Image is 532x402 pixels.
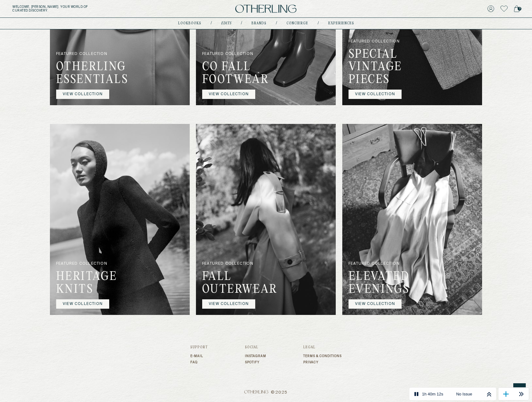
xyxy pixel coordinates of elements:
[56,61,114,90] h2: OTHERLING ESSENTIALS
[190,360,208,364] a: FAQ
[514,4,520,13] a: 3
[235,5,296,13] img: logo
[303,354,342,358] a: Terms & Conditions
[202,61,260,90] h2: CO FALL FOOTWEAR
[245,360,266,364] a: Spotify
[251,22,266,25] a: Brands
[50,124,190,315] img: common shop
[318,21,319,26] div: /
[276,21,277,26] div: /
[178,22,201,25] a: lookbooks
[211,21,212,26] div: /
[349,39,406,48] p: FEATURED COLLECTION
[245,354,266,358] a: Instagram
[56,299,109,309] a: VIEW COLLECTION
[303,346,342,349] h3: Legal
[349,48,406,90] h2: SPECIAL VINTAGE PIECES
[202,90,255,99] a: VIEW COLLECTION
[221,22,232,25] a: Edits
[349,90,402,99] a: VIEW COLLECTION
[12,5,164,12] h5: Welcome, [PERSON_NAME] . Your world of curated discovery.
[202,271,260,300] h2: FALL OUTERWEAR
[202,262,260,271] p: FEATURED COLLECTION
[190,390,342,395] span: © 2025
[518,7,521,11] span: 3
[286,22,308,25] a: concierge
[349,299,402,309] a: VIEW COLLECTION
[349,271,406,300] h2: ELEVATED EVENINGS
[56,90,109,99] a: VIEW COLLECTION
[342,124,482,315] img: common shop
[56,52,114,61] p: FEATURED COLLECTION
[56,271,114,300] h2: HERITAGE KNITS
[202,299,255,309] a: VIEW COLLECTION
[303,360,342,364] a: Privacy
[190,346,208,349] h3: Support
[349,262,406,271] p: FEATURED COLLECTION
[56,262,114,271] p: FEATURED COLLECTION
[241,21,242,26] div: /
[245,346,266,349] h3: Social
[196,124,336,315] img: common shop
[190,354,208,358] a: E-mail
[202,52,260,61] p: FEATURED COLLECTION
[328,22,354,25] a: experiences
